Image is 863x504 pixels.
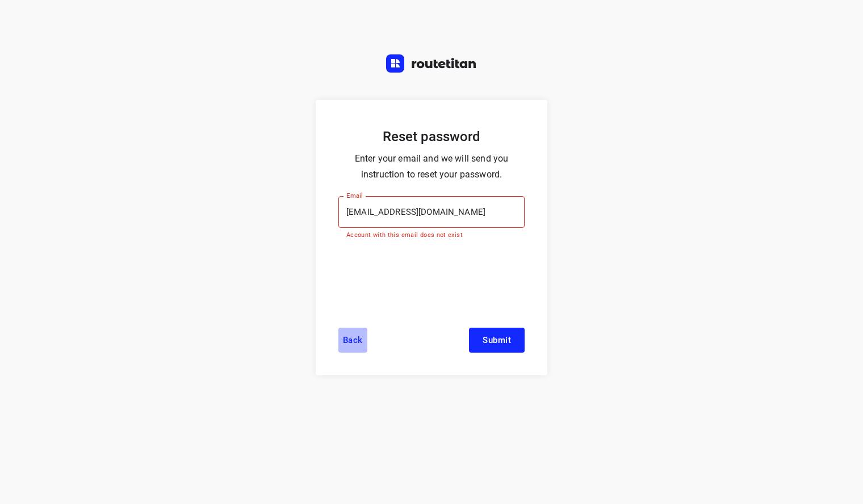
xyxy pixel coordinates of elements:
h5: Reset password [338,127,525,146]
button: Submit [469,328,525,353]
p: Enter your email and we will send you instruction to reset your password. [338,151,525,183]
span: Submit [483,336,511,345]
a: Routetitan [386,54,477,75]
p: Account with this email does not exist [338,230,525,240]
span: Back [343,336,363,345]
img: Routetitan [386,54,477,73]
a: Back [338,328,367,353]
